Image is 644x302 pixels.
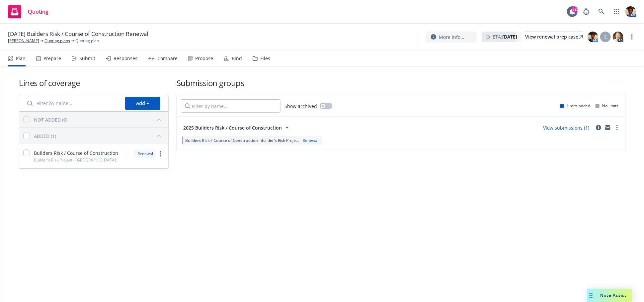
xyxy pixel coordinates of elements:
div: View renewal prep case [525,32,583,42]
a: Quoting plans [44,38,70,44]
img: photo [588,32,598,42]
span: Builder's Risk Proje... [261,138,299,143]
div: Files [260,56,270,61]
a: Switch app [610,5,623,18]
button: Add [125,97,160,110]
span: 2025 Builders Risk / Course of Construction [183,124,282,131]
h1: Lines of coverage [19,77,169,88]
button: NOT ADDED (0) [34,114,164,125]
input: Filter by name... [181,99,281,113]
span: Quoting [28,9,48,14]
div: Renewal [301,138,320,143]
div: Bind [232,56,242,61]
a: more [156,150,164,158]
button: ADDED (1) [34,131,164,141]
strong: [DATE] [502,34,517,40]
div: ADDED (1) [34,133,56,140]
div: 32 [572,6,578,12]
button: More info... [426,32,477,43]
a: circleInformation [595,124,603,132]
a: Report a Bug [580,5,593,18]
span: [DATE] Builders Risk / Course of Construction Renewal [8,30,148,38]
a: View submissions (1) [543,125,589,131]
img: photo [625,6,636,17]
span: Builders Risk / Course of Construction [185,138,258,143]
div: Propose [195,56,213,61]
input: Filter by name... [23,97,121,110]
span: Show archived [284,103,317,110]
div: No limits [596,103,618,109]
a: View renewal prep case [525,32,583,42]
button: Nova Assist [587,289,632,302]
div: Limits added [560,103,590,109]
span: ETA : [493,33,517,40]
div: Drag to move [587,289,595,302]
img: photo [613,32,623,42]
div: Plan [16,56,26,61]
div: Renewal [134,150,156,158]
span: Quoting plan [75,38,99,44]
a: Quoting [5,2,51,21]
span: Nova Assist [601,292,627,298]
div: Responses [114,56,137,61]
div: Compare [157,56,178,61]
button: 2025 Builders Risk / Course of Construction [181,121,293,134]
a: [PERSON_NAME] [8,38,39,44]
a: more [613,124,621,132]
span: More info... [439,34,464,41]
div: Submit [79,56,95,61]
span: Builders Risk / Course of Construction [34,150,118,156]
a: Search [595,5,608,18]
a: mail [604,124,612,132]
div: NOT ADDED (0) [34,116,67,123]
h1: Submission groups [177,77,625,88]
a: more [628,33,636,41]
span: Builder's Risk Project - [GEOGRAPHIC_DATA] [34,157,116,163]
div: Add [136,97,149,110]
div: Prepare [43,56,61,61]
